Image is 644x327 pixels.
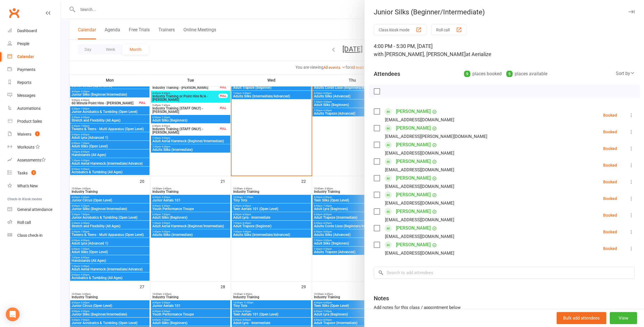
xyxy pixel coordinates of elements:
a: Automations [7,102,61,115]
a: Payments [7,63,61,76]
a: [PERSON_NAME] [396,140,431,149]
div: Assessments [17,158,46,162]
div: Booked [603,247,617,251]
div: Booked [603,130,617,134]
div: Automations [17,106,41,111]
a: What's New [7,180,61,193]
div: places booked [464,70,502,78]
button: Roll call [431,24,467,35]
div: Workouts [17,145,34,149]
div: [EMAIL_ADDRESS][DOMAIN_NAME] [385,249,454,257]
div: [EMAIL_ADDRESS][DOMAIN_NAME] [385,216,454,224]
span: 1 [35,131,40,136]
span: with [PERSON_NAME], [PERSON_NAME] [374,51,466,57]
div: Booked [603,230,617,234]
div: [EMAIL_ADDRESS][DOMAIN_NAME] [385,199,454,207]
div: places available [506,70,547,78]
div: Booked [603,197,617,201]
a: [PERSON_NAME] [396,107,431,116]
div: Booked [603,180,617,184]
div: [EMAIL_ADDRESS][DOMAIN_NAME] [385,233,454,240]
a: Calendar [7,50,61,63]
div: General attendance [17,207,52,212]
div: 9 [464,71,470,77]
div: Junior Silks (Beginner/Intermediate) [365,8,644,16]
a: [PERSON_NAME] [396,124,431,133]
div: Attendees [374,70,400,78]
a: [PERSON_NAME] [396,207,431,216]
div: Open Intercom Messenger [6,307,20,321]
div: Booked [603,147,617,151]
div: Booked [603,213,617,217]
div: Waivers [17,132,31,136]
button: Class kiosk mode [374,24,427,35]
a: Product Sales [7,115,61,128]
a: [PERSON_NAME] [396,190,431,199]
a: Assessments [7,154,61,167]
div: Dashboard [17,28,37,33]
a: Class kiosk mode [7,229,61,242]
a: Dashboard [7,24,61,37]
div: [EMAIL_ADDRESS][DOMAIN_NAME] [385,116,454,124]
a: Tasks 3 [7,167,61,180]
a: [PERSON_NAME] [396,157,431,166]
div: Calendar [17,54,34,59]
div: [EMAIL_ADDRESS][DOMAIN_NAME] [385,183,454,190]
a: Roll call [7,216,61,229]
a: [PERSON_NAME] [396,224,431,233]
div: Tasks [17,171,28,175]
div: What's New [17,184,38,188]
div: Notes [374,294,389,302]
div: [EMAIL_ADDRESS][DOMAIN_NAME] [385,166,454,174]
div: Add notes for this class / appointment below [374,304,635,311]
div: Payments [17,67,35,72]
button: Bulk add attendees [557,312,606,324]
a: General attendance kiosk mode [7,203,61,216]
div: Reports [17,80,31,85]
div: Product Sales [17,119,42,124]
a: [PERSON_NAME] [396,174,431,183]
button: View [610,312,637,324]
div: [EMAIL_ADDRESS][DOMAIN_NAME] [385,149,454,157]
div: Class check-in [17,233,43,238]
a: Messages [7,89,61,102]
div: Roll call [17,220,31,225]
div: Booked [603,163,617,167]
div: People [17,41,29,46]
span: 3 [31,170,36,175]
a: People [7,37,61,50]
a: [PERSON_NAME] [396,240,431,249]
div: Messages [17,93,35,98]
a: Reports [7,76,61,89]
div: 5 [506,71,513,77]
div: Booked [603,113,617,117]
div: [EMAIL_ADDRESS][PERSON_NAME][DOMAIN_NAME] [385,133,487,140]
a: Clubworx [7,6,21,20]
span: at Aerialize [466,51,491,57]
div: 4:00 PM - 5:30 PM, [DATE] [374,42,635,58]
div: Sort by [616,70,635,77]
input: Search to add attendees [374,267,635,279]
a: Workouts [7,141,61,154]
a: Waivers 1 [7,128,61,141]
